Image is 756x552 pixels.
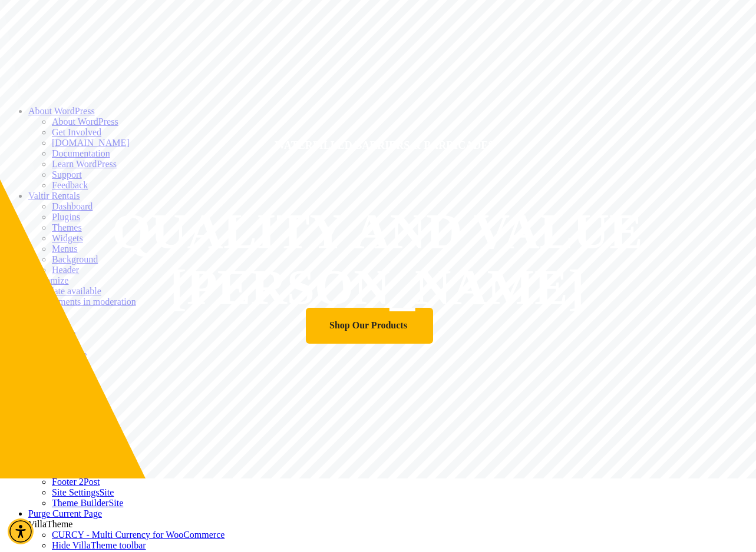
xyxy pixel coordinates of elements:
span: Site [108,498,123,508]
span: Site Settings [52,487,99,497]
span: Site [99,487,114,497]
a: Theme BuilderSite [52,498,123,508]
div: Accessibility Menu [8,518,34,544]
span: Post [84,477,100,487]
a: Purge Current Page [28,508,102,518]
div: VillaTheme [28,519,751,530]
a: Shop Our Products [306,308,433,344]
span: Theme Builder [52,498,108,508]
a: CURCY - Multi Currency for WooCommerce [52,530,225,540]
span: Hide VillaTheme toolbar [52,540,146,550]
span: Footer 2 [52,477,84,487]
h1: quality and value [PERSON_NAME] [112,204,643,315]
a: Site SettingsSite [52,487,114,497]
sr7-txt: Waterfilled Barriers & Barricades [275,138,494,153]
a: Footer 2Post [52,477,100,487]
